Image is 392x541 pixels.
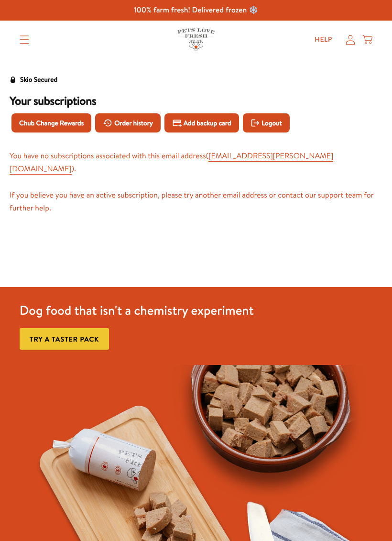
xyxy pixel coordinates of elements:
span: Logout [261,118,282,128]
button: Order history [95,113,161,132]
div: Skio Secured [20,74,57,86]
a: Help [307,30,340,49]
summary: Translation missing: en.sections.header.menu [12,28,37,52]
button: Add backup card [164,113,239,132]
button: Chub Change Rewards [11,113,91,132]
img: Pets Love Fresh [177,28,215,51]
span: Add backup card [184,118,231,128]
svg: Security [10,77,16,83]
a: Try a taster pack [20,328,109,350]
a: Skio Secured [10,74,57,93]
span: Chub Change Rewards [19,118,84,128]
h3: Your subscriptions [10,93,382,108]
button: Logout [243,113,290,132]
span: Order history [114,118,153,128]
h3: Dog food that isn't a chemistry experiment [20,302,254,319]
div: You have no subscriptions associated with this email address ( ) . If you believe you have an act... [10,150,382,215]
